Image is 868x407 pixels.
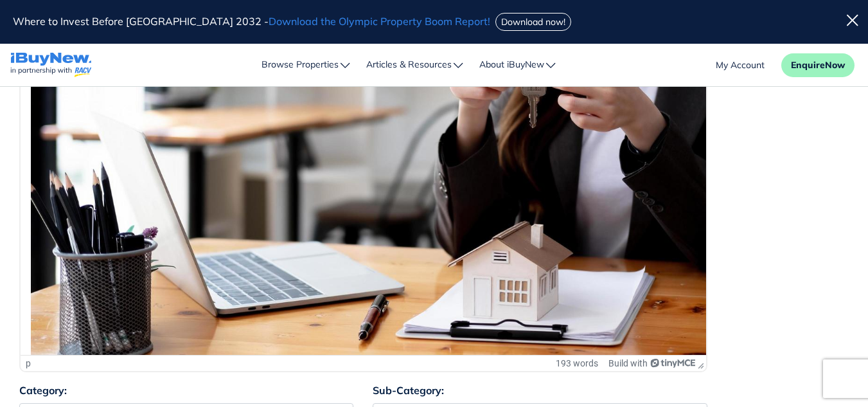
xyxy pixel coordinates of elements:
[556,358,598,368] button: 193 words
[825,59,845,71] span: Now
[19,384,67,397] strong: Category:
[716,59,765,72] a: account
[10,53,92,78] img: logo
[495,13,571,31] button: Download now!
[269,15,490,28] span: Download the Olympic Property Boom Report!
[13,15,493,28] span: Where to Invest Before [GEOGRAPHIC_DATA] 2032 -
[608,358,695,368] a: Build with TinyMCE
[781,53,855,77] button: EnquireNow
[26,358,31,368] div: p
[698,357,704,369] div: Press the Up and Down arrow keys to resize the editor.
[373,384,444,397] strong: Sub-Category:
[10,50,92,81] a: navigations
